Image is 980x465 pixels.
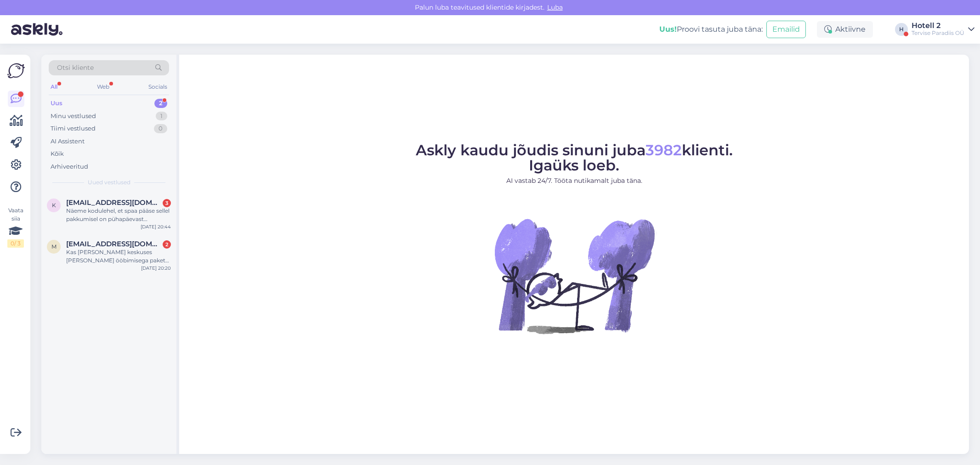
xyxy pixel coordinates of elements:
span: m [51,243,57,250]
span: kadi.suits12@gmail.com [66,198,162,207]
div: Arhiveeritud [51,162,88,171]
div: 2 [154,99,167,108]
div: AI Assistent [51,137,85,146]
a: Hotell 2Tervise Paradiis OÜ [912,22,974,37]
div: Tiimi vestlused [51,124,96,133]
div: All [49,81,59,93]
div: 3 [163,199,171,207]
div: [DATE] 20:20 [141,265,171,272]
div: Kas [PERSON_NAME] keskuses [PERSON_NAME] ööbimisega pakett, siis kas teil on hotell ühendatud vee... [66,248,171,265]
span: Askly kaudu jõudis sinuni juba klienti. Igaüks loeb. [416,141,733,174]
div: Minu vestlused [51,112,96,121]
div: Hotell 2 [912,22,964,29]
div: Uus [51,99,62,108]
div: H [895,23,908,36]
div: Tervise Paradiis OÜ [912,29,964,37]
div: Web [95,81,111,93]
div: 1 [156,112,167,121]
div: Kõik [51,149,64,159]
span: Uued vestlused [88,178,130,187]
button: Emailid [766,21,806,38]
span: Otsi kliente [57,63,94,73]
b: Uus! [659,25,677,34]
img: Askly Logo [7,62,25,79]
div: Aktiivne [817,21,873,38]
div: Vaata siia [7,206,24,248]
div: [DATE] 20:44 [141,223,171,230]
img: No Chat active [492,193,657,358]
div: Proovi tasuta juba täna: [659,24,763,35]
div: 2 [163,240,171,249]
span: 3982 [646,141,682,159]
span: Luba [544,3,566,11]
span: marliisike@gmail.com [66,240,162,248]
div: 0 [154,124,167,133]
div: Socials [147,81,169,93]
div: 0 / 3 [7,239,24,248]
div: Näeme kodulehel, et spaa pääse sellel pakkumisel on pühapäevast neljapäevani aga kui tuleme laupä... [66,207,171,223]
p: AI vastab 24/7. Tööta nutikamalt juba täna. [416,176,733,186]
span: k [52,202,56,209]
